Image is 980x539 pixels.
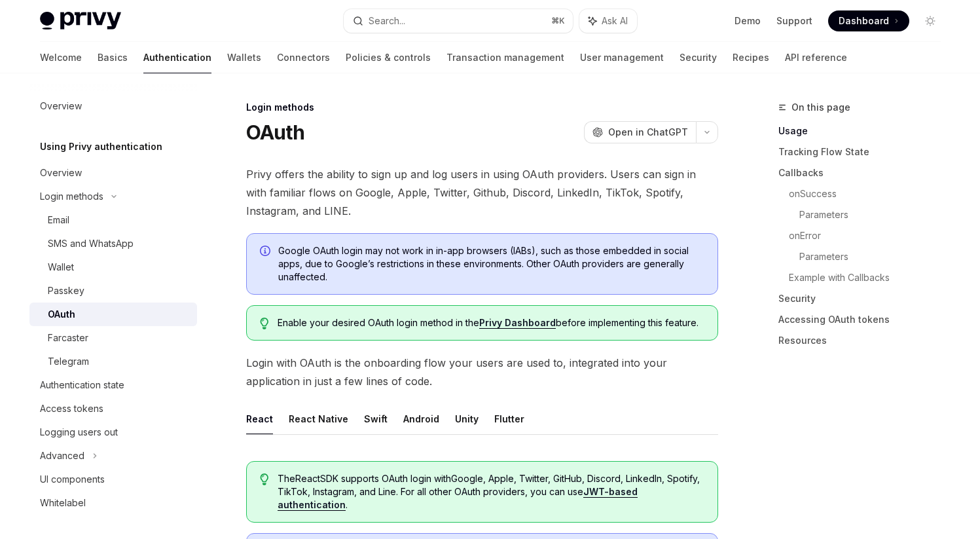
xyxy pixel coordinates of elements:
[494,403,524,434] button: Flutter
[29,208,197,232] a: Email
[29,373,197,397] a: Authentication state
[455,403,479,434] button: Unity
[29,279,197,303] a: Passkey
[40,472,105,487] div: UI components
[551,16,565,26] span: ⌘ K
[48,236,134,251] div: SMS and WhatsApp
[446,42,564,73] a: Transaction management
[920,10,941,31] button: Toggle dark mode
[735,14,761,28] a: Demo
[246,354,718,390] span: Login with OAuth is the onboarding flow your users are used to, integrated into your application ...
[778,288,951,309] a: Security
[29,94,197,118] a: Overview
[733,42,769,73] a: Recipes
[143,42,211,73] a: Authentication
[278,472,704,511] span: The React SDK supports OAuth login with Google, Apple, Twitter, GitHub, Discord, LinkedIn, Spotif...
[789,267,951,288] a: Example with Callbacks
[29,468,197,491] a: UI components
[48,283,84,299] div: Passkey
[778,121,951,141] a: Usage
[40,165,82,181] div: Overview
[40,12,121,30] img: light logo
[246,165,718,220] span: Privy offers the ability to sign up and log users in using OAuth providers. Users can sign in wit...
[344,9,573,33] button: Search...⌘K
[778,162,951,183] a: Callbacks
[29,303,197,326] a: OAuth
[29,161,197,185] a: Overview
[289,403,348,434] button: React Native
[40,424,118,440] div: Logging users out
[98,42,128,73] a: Basics
[680,42,717,73] a: Security
[580,42,664,73] a: User management
[778,141,951,162] a: Tracking Flow State
[29,491,197,515] a: Whitelabel
[29,326,197,350] a: Farcaster
[48,330,88,346] div: Farcaster
[278,244,704,284] span: Google OAuth login may not work in in-app browsers (IABs), such as those embedded in social apps,...
[40,98,82,114] div: Overview
[48,212,69,228] div: Email
[776,14,812,28] a: Support
[29,350,197,373] a: Telegram
[479,317,556,329] a: Privy Dashboard
[260,474,269,485] svg: Tip
[778,309,951,330] a: Accessing OAuth tokens
[579,9,637,33] button: Ask AI
[602,14,628,28] span: Ask AI
[48,259,74,275] div: Wallet
[608,126,688,139] span: Open in ChatGPT
[584,121,696,143] button: Open in ChatGPT
[40,448,84,464] div: Advanced
[48,307,75,322] div: OAuth
[29,232,197,255] a: SMS and WhatsApp
[791,100,850,115] span: On this page
[246,101,718,114] div: Login methods
[364,403,388,434] button: Swift
[29,397,197,420] a: Access tokens
[839,14,889,28] span: Dashboard
[40,401,103,417] div: Access tokens
[40,139,162,155] h5: Using Privy authentication
[48,354,89,369] div: Telegram
[246,121,304,144] h1: OAuth
[227,42,261,73] a: Wallets
[260,318,269,329] svg: Tip
[40,42,82,73] a: Welcome
[278,316,704,329] span: Enable your desired OAuth login method in the before implementing this feature.
[40,377,124,393] div: Authentication state
[369,13,405,29] div: Search...
[277,42,330,73] a: Connectors
[789,225,951,246] a: onError
[346,42,431,73] a: Policies & controls
[778,330,951,351] a: Resources
[40,495,86,511] div: Whitelabel
[403,403,439,434] button: Android
[29,420,197,444] a: Logging users out
[828,10,909,31] a: Dashboard
[246,403,273,434] button: React
[799,204,951,225] a: Parameters
[260,246,273,259] svg: Info
[29,255,197,279] a: Wallet
[40,189,103,204] div: Login methods
[789,183,951,204] a: onSuccess
[785,42,847,73] a: API reference
[799,246,951,267] a: Parameters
